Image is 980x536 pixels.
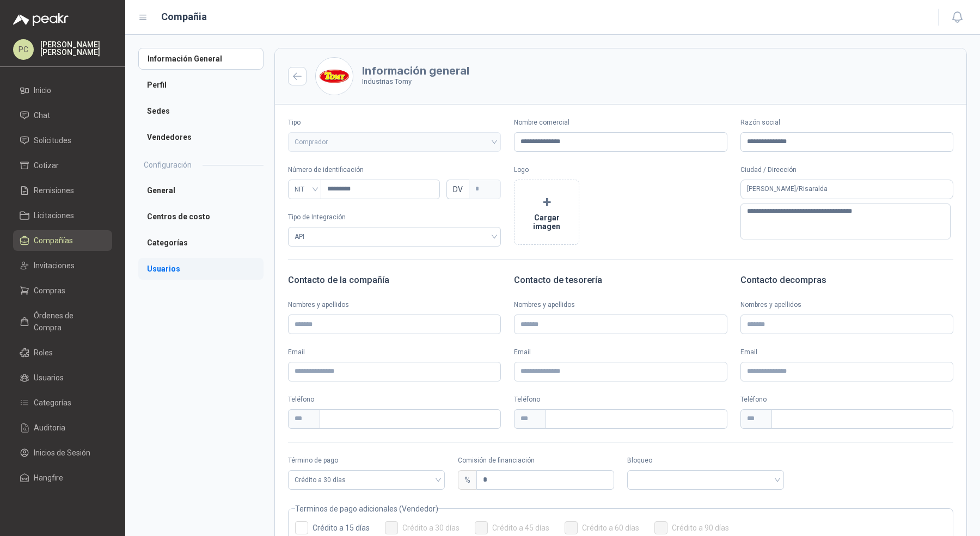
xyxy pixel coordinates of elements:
[458,470,476,490] div: %
[316,58,353,95] img: Company Logo
[740,165,953,175] p: Ciudad / Dirección
[288,212,501,223] p: Tipo de Integración
[13,467,112,488] a: Hangfire
[295,134,494,150] span: Comprador
[34,260,75,272] span: Invitaciones
[13,180,112,201] a: Remisiones
[514,180,579,245] button: +Cargar imagen
[362,76,469,87] p: Industrias Tomy
[295,229,494,245] span: API
[138,100,264,122] a: Sedes
[13,13,69,26] img: Logo peakr
[458,455,615,466] label: Comisión de financiación
[740,273,953,287] h3: Contacto de compras
[488,524,554,532] span: Crédito a 45 días
[288,300,501,310] label: Nombres y apellidos
[288,165,501,175] p: Número de identificación
[362,65,469,76] h3: Información general
[34,159,59,171] span: Cotizar
[13,155,112,176] a: Cotizar
[288,273,501,287] h3: Contacto de la compañía
[138,126,264,148] a: Vendedores
[34,235,73,247] span: Compañías
[295,181,315,198] span: NIT
[514,300,727,310] label: Nombres y apellidos
[34,397,71,409] span: Categorías
[514,347,727,358] label: Email
[578,524,644,532] span: Crédito a 60 días
[34,472,63,484] span: Hangfire
[288,347,501,358] label: Email
[740,395,953,405] p: Teléfono
[40,41,112,56] p: [PERSON_NAME] [PERSON_NAME]
[34,134,71,146] span: Solicitudes
[13,392,112,413] a: Categorías
[34,84,51,96] span: Inicio
[138,48,264,70] a: Información General
[13,105,112,126] a: Chat
[13,417,112,438] a: Auditoria
[34,447,90,459] span: Inicios de Sesión
[144,159,192,171] h2: Configuración
[514,118,727,128] label: Nombre comercial
[13,130,112,151] a: Solicitudes
[138,180,264,201] a: General
[446,180,469,199] span: DV
[13,230,112,251] a: Compañías
[34,285,65,297] span: Compras
[34,347,53,359] span: Roles
[34,310,102,334] span: Órdenes de Compra
[514,395,727,405] p: Teléfono
[740,347,953,358] label: Email
[13,280,112,301] a: Compras
[13,255,112,276] a: Invitaciones
[138,258,264,280] a: Usuarios
[34,184,74,196] span: Remisiones
[34,422,65,434] span: Auditoria
[740,118,953,128] label: Razón social
[288,118,501,128] label: Tipo
[138,74,264,96] a: Perfil
[740,300,953,310] label: Nombres y apellidos
[13,442,112,463] a: Inicios de Sesión
[34,372,64,384] span: Usuarios
[13,305,112,338] a: Órdenes de Compra
[627,455,784,466] label: Bloqueo
[398,524,464,532] span: Crédito a 30 días
[514,165,727,175] p: Logo
[295,503,438,515] legend: Terminos de pago adicionales (Vendedor)
[288,455,445,466] label: Término de pago
[13,342,112,363] a: Roles
[13,80,112,101] a: Inicio
[138,232,264,254] a: Categorías
[295,472,438,488] span: Crédito a 30 días
[34,210,74,221] span: Licitaciones
[161,9,207,24] h1: Compañia
[288,395,501,405] p: Teléfono
[138,206,264,227] a: Centros de costo
[34,109,50,121] span: Chat
[667,524,733,532] span: Crédito a 90 días
[13,39,34,60] div: PC
[13,367,112,388] a: Usuarios
[514,273,727,287] h3: Contacto de tesorería
[308,524,374,532] span: Crédito a 15 días
[13,205,112,226] a: Licitaciones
